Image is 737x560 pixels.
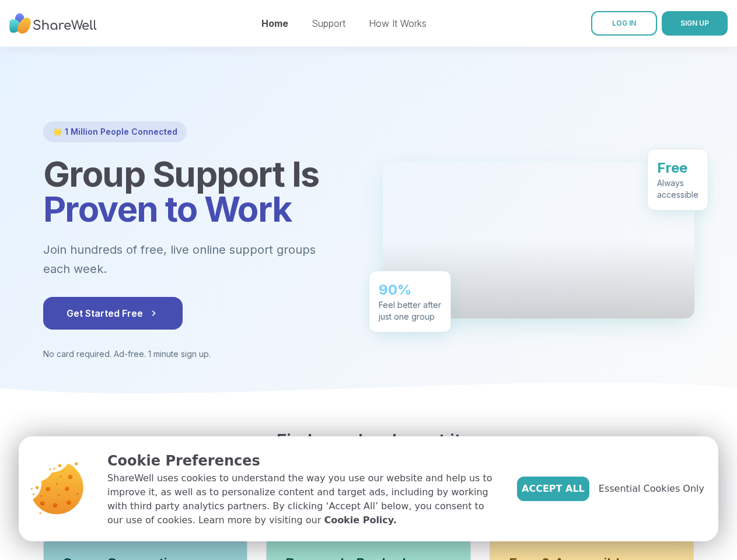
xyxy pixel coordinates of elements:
[9,8,97,40] img: ShareWell Nav Logo
[324,513,396,527] a: Cookie Policy.
[107,471,498,527] p: ShareWell uses cookies to understand the way you use our website and help us to improve it, as we...
[662,11,728,36] button: SIGN UP
[107,450,498,471] p: Cookie Preferences
[379,299,441,323] div: Feel better after just one group
[43,348,355,360] p: No card required. Ad-free. 1 minute sign up.
[261,17,288,29] a: Home
[43,121,187,142] div: 🌟 1 Million People Connected
[43,156,355,226] h1: Group Support Is
[43,297,183,330] button: Get Started Free
[657,159,698,177] div: Free
[522,482,585,496] span: Accept All
[43,240,355,278] p: Join hundreds of free, live online support groups each week.
[591,11,657,36] a: LOG IN
[43,430,694,451] h2: Find people who get it
[680,19,709,27] span: SIGN UP
[67,306,159,320] span: Get Started Free
[599,482,704,496] span: Essential Cookies Only
[312,17,345,29] a: Support
[369,17,427,29] a: How It Works
[612,19,636,27] span: LOG IN
[379,281,441,299] div: 90%
[43,188,292,230] span: Proven to Work
[657,177,698,201] div: Always accessible
[517,477,589,501] button: Accept All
